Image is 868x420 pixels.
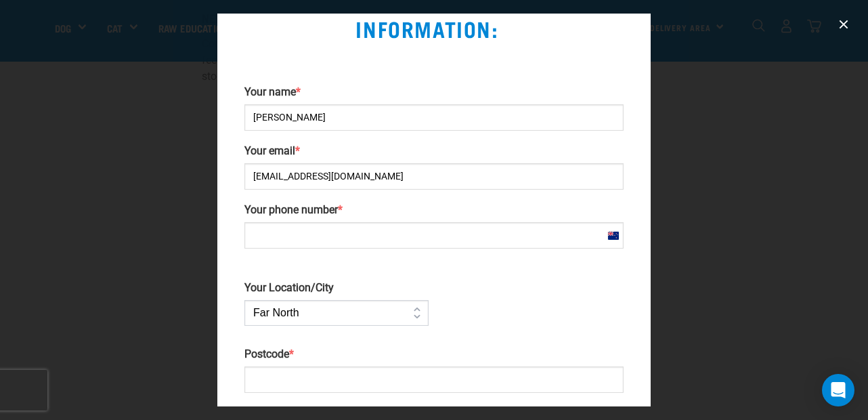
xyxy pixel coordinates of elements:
[822,374,854,406] div: Open Intercom Messenger
[244,203,624,217] label: Your phone number
[244,348,624,361] label: Postcode
[244,144,624,158] label: Your email
[244,85,624,99] label: Your name
[603,223,623,248] div: New Zealand: +64
[244,281,429,295] label: Your Location/City
[833,14,854,35] button: close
